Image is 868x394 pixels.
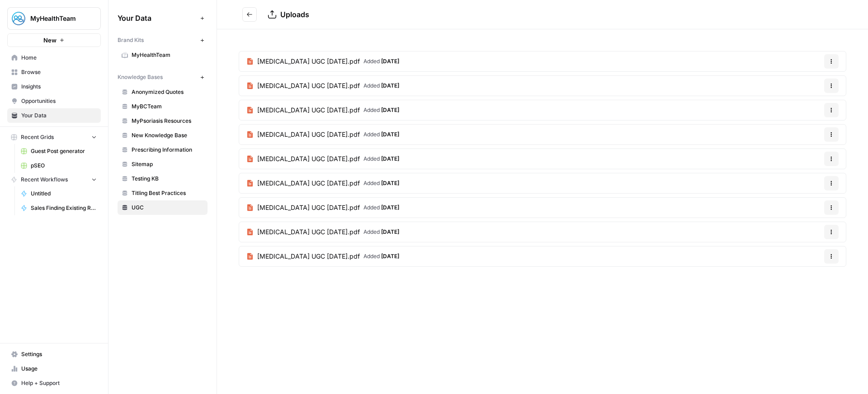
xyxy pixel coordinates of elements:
[132,51,203,59] span: MyHealthTeam
[118,73,163,81] span: Knowledge Bases
[363,130,399,139] span: Added
[7,79,101,94] a: Insights
[381,155,399,162] span: [DATE]
[17,186,101,201] a: Untitled
[363,228,399,236] span: Added
[17,201,101,215] a: Sales Finding Existing Relevant Content
[118,85,208,99] a: Anonymized Quotes
[118,157,208,172] a: Sitemap
[239,125,406,144] a: [MEDICAL_DATA] UGC [DATE].pdfAdded [DATE]
[257,252,360,261] span: [MEDICAL_DATA] UGC [DATE].pdf
[7,362,101,376] a: Usage
[381,204,399,211] span: [DATE]
[30,14,85,23] span: MyHealthTeam
[132,189,203,197] span: Titling Best Practices
[118,99,208,114] a: MyBCTeam
[7,173,101,186] button: Recent Workflows
[381,82,399,89] span: [DATE]
[7,33,101,47] button: New
[21,176,68,184] span: Recent Workflows
[21,133,54,141] span: Recent Grids
[31,190,97,198] span: Untitled
[257,57,360,66] span: [MEDICAL_DATA] UGC [DATE].pdf
[7,376,101,390] button: Help + Support
[132,160,203,168] span: Sitemap
[257,227,360,236] span: [MEDICAL_DATA] UGC [DATE].pdf
[363,204,399,212] span: Added
[118,114,208,128] a: MyPsoriasis Resources
[43,36,57,45] span: New
[239,222,406,242] a: [MEDICAL_DATA] UGC [DATE].pdfAdded [DATE]
[118,48,208,62] a: MyHealthTeam
[381,228,399,235] span: [DATE]
[239,149,406,169] a: [MEDICAL_DATA] UGC [DATE].pdfAdded [DATE]
[132,102,203,111] span: MyBCTeam
[239,246,406,266] a: [MEDICAL_DATA] UGC [DATE].pdfAdded [DATE]
[239,100,406,120] a: [MEDICAL_DATA] UGC [DATE].pdfAdded [DATE]
[118,200,208,215] a: UGC
[239,173,406,193] a: [MEDICAL_DATA] UGC [DATE].pdfAdded [DATE]
[118,172,208,186] a: Testing KB
[118,128,208,143] a: New Knowledge Base
[381,180,399,186] span: [DATE]
[280,10,309,19] span: Uploads
[7,65,101,79] a: Browse
[118,143,208,157] a: Prescribing Information
[363,252,399,260] span: Added
[363,106,399,114] span: Added
[118,36,144,44] span: Brand Kits
[381,253,399,260] span: [DATE]
[21,83,97,91] span: Insights
[242,7,257,22] button: Go back
[257,154,360,163] span: [MEDICAL_DATA] UGC [DATE].pdf
[381,58,399,65] span: [DATE]
[7,108,101,123] a: Your Data
[21,54,97,62] span: Home
[257,179,360,188] span: [MEDICAL_DATA] UGC [DATE].pdf
[17,144,101,158] a: Guest Post generator
[17,158,101,173] a: pSEO
[257,106,360,115] span: [MEDICAL_DATA] UGC [DATE].pdf
[21,350,97,358] span: Settings
[363,82,399,90] span: Added
[21,68,97,76] span: Browse
[31,162,97,170] span: pSEO
[7,130,101,144] button: Recent Grids
[239,51,406,71] a: [MEDICAL_DATA] UGC [DATE].pdfAdded [DATE]
[31,204,97,212] span: Sales Finding Existing Relevant Content
[118,186,208,200] a: Titling Best Practices
[7,347,101,362] a: Settings
[21,365,97,373] span: Usage
[21,379,97,387] span: Help + Support
[7,51,101,65] a: Home
[132,117,203,125] span: MyPsoriasis Resources
[118,13,197,23] span: Your Data
[257,81,360,90] span: [MEDICAL_DATA] UGC [DATE].pdf
[239,76,406,96] a: [MEDICAL_DATA] UGC [DATE].pdfAdded [DATE]
[31,147,97,155] span: Guest Post generator
[257,130,360,139] span: [MEDICAL_DATA] UGC [DATE].pdf
[21,111,97,120] span: Your Data
[381,131,399,138] span: [DATE]
[132,146,203,154] span: Prescribing Information
[7,94,101,108] a: Opportunities
[10,10,27,27] img: MyHealthTeam Logo
[363,179,399,187] span: Added
[381,107,399,113] span: [DATE]
[363,57,399,65] span: Added
[132,175,203,183] span: Testing KB
[239,198,406,218] a: [MEDICAL_DATA] UGC [DATE].pdfAdded [DATE]
[132,88,203,96] span: Anonymized Quotes
[132,204,203,212] span: UGC
[363,155,399,163] span: Added
[132,131,203,139] span: New Knowledge Base
[7,7,101,30] button: Workspace: MyHealthTeam
[257,203,360,212] span: [MEDICAL_DATA] UGC [DATE].pdf
[21,97,97,105] span: Opportunities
